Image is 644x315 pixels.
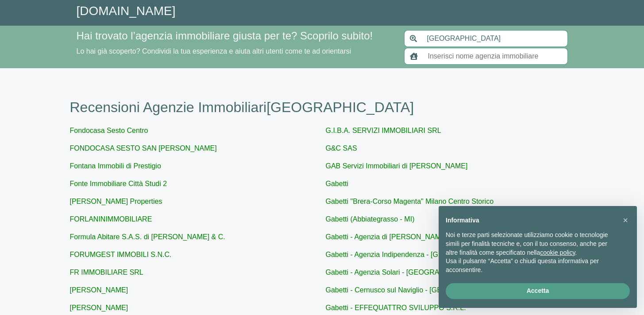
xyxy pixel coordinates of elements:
h4: Hai trovato l’agenzia immobiliare giusta per te? Scoprilo subito! [77,30,393,43]
a: cookie policy - il link si apre in una nuova scheda [540,249,575,256]
a: FORUMGEST IMMOBILI S.N.C. [70,251,172,258]
a: FONDOCASA SESTO SAN [PERSON_NAME] [70,144,217,152]
h1: Recensioni Agenzie Immobiliari [GEOGRAPHIC_DATA] [70,99,575,116]
a: [PERSON_NAME] Properties [70,198,162,205]
p: Usa il pulsante “Accetta” o chiudi questa informativa per acconsentire. [446,257,616,274]
button: Accetta [446,283,630,299]
a: Fonte Immobiliare Città Studi 2 [70,180,167,187]
a: Gabetti - Agenzia Indipendenza - [GEOGRAPHIC_DATA] [326,251,505,258]
a: Gabetti (Abbiategrasso - MI) [326,215,415,223]
a: Gabetti - Agenzia Solari - [GEOGRAPHIC_DATA] [326,268,480,276]
a: GAB Servizi Immobiliari di [PERSON_NAME] [326,162,468,170]
a: Gabetti - Agenzia di [PERSON_NAME] (Pioltello - [GEOGRAPHIC_DATA]) [326,233,559,241]
a: G&C SAS [326,144,357,152]
p: Lo hai già scoperto? Condividi la tua esperienza e aiuta altri utenti come te ad orientarsi [77,46,393,57]
a: Fontana Immobili di Prestigio [70,162,161,170]
a: Fondocasa Sesto Centro [70,127,148,134]
a: G.I.B.A. SERVIZI IMMOBILIARI SRL [326,127,441,134]
a: [DOMAIN_NAME] [77,4,176,18]
a: Gabetti "Brera-Corso Magenta" Milano Centro Storico [326,198,494,205]
a: FR IMMOBILIARE SRL [70,268,143,276]
a: [PERSON_NAME] [70,286,128,294]
a: Gabetti - Cernusco sul Naviglio - [GEOGRAPHIC_DATA] [326,286,503,294]
a: FORLANINIMMOBILIARE [70,215,152,223]
a: Gabetti [326,180,349,187]
input: Inserisci area di ricerca (Comune o Provincia) [422,30,568,47]
h2: Informativa [446,217,616,224]
button: Chiudi questa informativa [618,213,632,227]
a: Formula Abitare S.A.S. di [PERSON_NAME] & C. [70,233,225,241]
input: Inserisci nome agenzia immobiliare [423,48,568,65]
span: × [623,215,628,225]
a: [PERSON_NAME] [70,304,128,311]
p: Noi e terze parti selezionate utilizziamo cookie o tecnologie simili per finalità tecniche e, con... [446,231,616,257]
a: Gabetti - EFFEQUATTRO SVILUPPO S.R.L. [326,304,466,311]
